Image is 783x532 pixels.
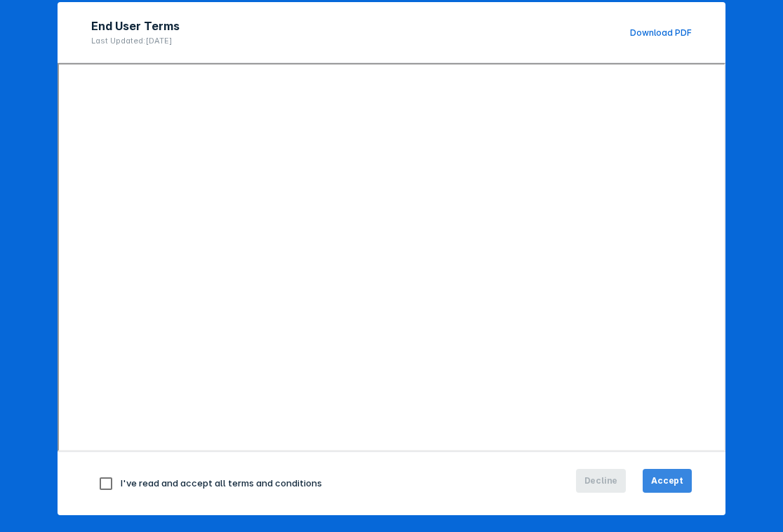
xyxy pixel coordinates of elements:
[630,27,692,38] a: Download PDF
[643,469,692,493] button: Accept
[651,475,683,487] span: Accept
[91,36,180,46] p: Last Updated: [DATE]
[121,477,322,489] span: I've read and accept all terms and conditions
[576,469,627,493] button: Decline
[91,19,180,33] h2: End User Terms
[584,475,618,487] span: Decline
